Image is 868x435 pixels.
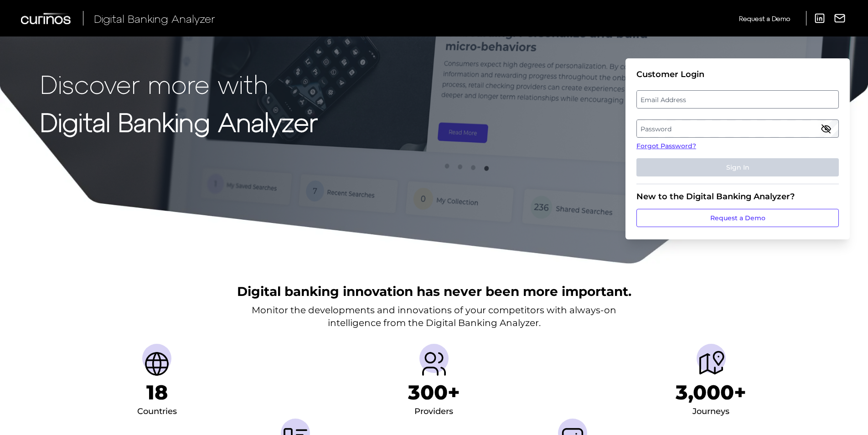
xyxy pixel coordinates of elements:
[636,69,839,79] div: Customer Login
[419,349,449,378] img: Providers
[637,91,838,108] label: Email Address
[40,106,318,137] strong: Digital Banking Analyzer
[414,404,453,419] div: Providers
[676,380,746,404] h1: 3,000+
[252,304,616,329] p: Monitor the developments and innovations of your competitors with always-on intelligence from the...
[739,15,790,22] span: Request a Demo
[21,13,72,24] img: Curinos
[637,120,838,137] label: Password
[142,349,171,378] img: Countries
[739,11,790,26] a: Request a Demo
[692,404,729,419] div: Journeys
[40,69,318,98] p: Discover more with
[408,380,460,404] h1: 300+
[636,209,839,227] a: Request a Demo
[146,380,168,404] h1: 18
[636,192,839,202] div: New to the Digital Banking Analyzer?
[636,141,839,151] a: Forgot Password?
[94,12,215,25] span: Digital Banking Analyzer
[636,158,839,176] button: Sign In
[237,283,631,300] h2: Digital banking innovation has never been more important.
[137,404,177,419] div: Countries
[697,349,726,378] img: Journeys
